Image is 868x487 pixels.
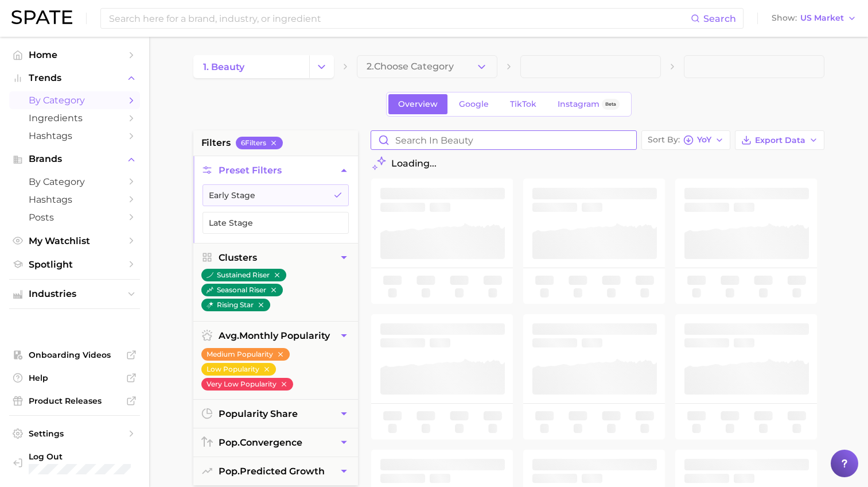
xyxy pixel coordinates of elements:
button: Sort ByYoY [641,130,730,150]
span: Home [29,49,120,60]
span: Product Releases [29,396,120,406]
span: filters [201,136,231,150]
input: Search in beauty [371,131,636,149]
abbr: average [219,330,239,341]
button: pop.predicted growth [193,457,358,485]
a: Product Releases [9,392,140,409]
button: Export Data [735,130,824,150]
a: InstagramBeta [548,94,629,114]
span: Posts [29,212,120,223]
a: Home [9,46,140,64]
span: Overview [398,99,438,109]
abbr: popularity index [219,466,240,477]
span: YoY [697,137,711,143]
a: Help [9,369,140,386]
span: Help [29,373,120,383]
a: Overview [388,94,447,114]
span: popularity share [219,408,298,419]
img: SPATE [11,10,72,24]
a: Google [449,94,499,114]
span: by Category [29,176,120,187]
span: Log Out [29,451,133,462]
a: My Watchlist [9,232,140,250]
button: 2.Choose Category [357,55,497,78]
button: Trends [9,69,140,87]
span: Sort By [648,137,680,143]
button: Medium Popularity [201,348,290,361]
span: convergence [219,437,302,448]
img: sustained riser [207,272,213,279]
span: predicted growth [219,466,325,477]
img: seasonal riser [207,287,213,293]
a: Posts [9,208,140,226]
span: 2. Choose Category [367,61,454,72]
a: Ingredients [9,109,140,127]
span: Google [459,99,489,109]
button: Industries [9,285,140,303]
button: popularity share [193,400,358,428]
span: Hashtags [29,194,120,205]
span: monthly popularity [219,330,330,341]
button: seasonal riser [201,284,283,296]
a: Spotlight [9,256,140,273]
button: Change Category [309,55,334,78]
button: sustained riser [201,269,286,281]
button: rising star [201,299,270,311]
button: 6Filters [236,137,283,149]
button: Late Stage [203,212,349,234]
button: Brands [9,150,140,168]
span: Ingredients [29,113,120,123]
a: TikTok [500,94,546,114]
button: Clusters [193,243,358,272]
a: Hashtags [9,191,140,208]
a: Onboarding Videos [9,346,140,364]
span: Loading... [391,158,437,169]
a: Settings [9,425,140,442]
button: Low Popularity [201,363,276,376]
span: Instagram [558,99,600,109]
span: TikTok [510,99,536,109]
span: Export Data [755,136,805,145]
button: Preset Filters [193,156,358,184]
input: Search here for a brand, industry, or ingredient [108,9,691,28]
button: Very Low Popularity [201,378,293,391]
a: Hashtags [9,127,140,145]
a: by Category [9,173,140,191]
span: Preset Filters [219,165,282,176]
button: avg.monthly popularity [193,322,358,350]
span: US Market [800,15,844,21]
span: Clusters [219,252,257,263]
button: pop.convergence [193,428,358,457]
span: 1. beauty [203,61,244,72]
span: Beta [605,99,616,109]
span: Show [772,15,797,21]
span: Industries [29,289,120,299]
abbr: popularity index [219,437,240,448]
span: Spotlight [29,259,120,270]
button: Early Stage [203,184,349,206]
span: Settings [29,428,120,439]
span: Brands [29,154,120,164]
img: rising star [207,302,213,308]
span: Search [703,13,736,24]
a: Log out. Currently logged in with e-mail faith.wilansky@loreal.com. [9,448,140,478]
span: by Category [29,95,120,106]
span: Trends [29,73,120,83]
button: ShowUS Market [769,11,859,26]
span: My Watchlist [29,235,120,246]
span: Hashtags [29,130,120,141]
span: Onboarding Videos [29,350,120,360]
a: by Category [9,91,140,109]
a: 1. beauty [193,55,309,78]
